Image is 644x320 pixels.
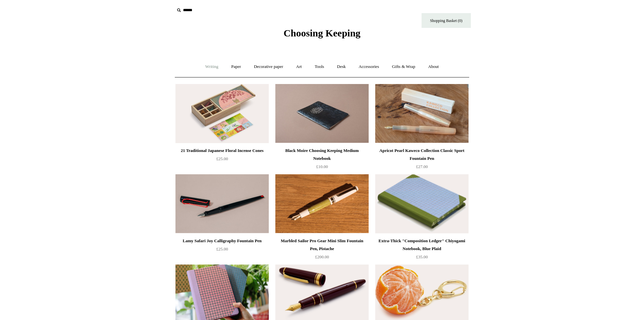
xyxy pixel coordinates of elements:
img: Apricot Pearl Kaweco Collection Classic Sport Fountain Pen [375,84,469,143]
img: Lamy Safari Joy Calligraphy Fountain Pen [175,174,269,233]
a: Marbled Sailor Pro Gear Mini Slim Fountain Pen, Pistache Marbled Sailor Pro Gear Mini Slim Founta... [275,174,369,233]
a: About [422,58,445,75]
span: £10.00 [316,164,328,169]
img: Extra-Thick "Composition Ledger" Chiyogami Notebook, Blue Plaid [375,174,469,233]
a: Choosing Keeping [284,33,360,37]
a: 21 Traditional Japanese Floral Incense Cones £25.00 [175,147,269,174]
a: Art [290,58,308,75]
span: Choosing Keeping [284,28,360,38]
a: Marbled Sailor Pro Gear Mini Slim Fountain Pen, Pistache £200.00 [275,237,369,264]
a: Black Moire Choosing Keeping Medium Notebook Black Moire Choosing Keeping Medium Notebook [275,84,369,143]
a: Lamy Safari Joy Calligraphy Fountain Pen £25.00 [175,237,269,264]
a: Shopping Basket (0) [422,13,471,28]
img: 21 Traditional Japanese Floral Incense Cones [175,84,269,143]
span: £35.00 [416,254,428,259]
div: Lamy Safari Joy Calligraphy Fountain Pen [177,237,267,245]
div: Apricot Pearl Kaweco Collection Classic Sport Fountain Pen [377,147,467,162]
a: Apricot Pearl Kaweco Collection Classic Sport Fountain Pen £27.00 [375,147,469,174]
div: Extra-Thick "Composition Ledger" Chiyogami Notebook, Blue Plaid [377,237,467,253]
a: Black Moire Choosing Keeping Medium Notebook £10.00 [275,147,369,174]
a: Paper [225,58,247,75]
a: Tools [309,58,330,75]
a: Accessories [353,58,385,75]
a: Gifts & Wrap [386,58,421,75]
img: Marbled Sailor Pro Gear Mini Slim Fountain Pen, Pistache [275,174,369,233]
img: Black Moire Choosing Keeping Medium Notebook [275,84,369,143]
span: £27.00 [416,164,428,169]
div: 21 Traditional Japanese Floral Incense Cones [177,147,267,155]
a: Apricot Pearl Kaweco Collection Classic Sport Fountain Pen Apricot Pearl Kaweco Collection Classi... [375,84,469,143]
span: £25.00 [216,156,228,161]
a: Writing [199,58,224,75]
a: Lamy Safari Joy Calligraphy Fountain Pen Lamy Safari Joy Calligraphy Fountain Pen [175,174,269,233]
div: Black Moire Choosing Keeping Medium Notebook [277,147,367,162]
a: Extra-Thick "Composition Ledger" Chiyogami Notebook, Blue Plaid £35.00 [375,237,469,264]
a: 21 Traditional Japanese Floral Incense Cones 21 Traditional Japanese Floral Incense Cones [175,84,269,143]
a: Decorative paper [248,58,289,75]
a: Extra-Thick "Composition Ledger" Chiyogami Notebook, Blue Plaid Extra-Thick "Composition Ledger" ... [375,174,469,233]
span: £200.00 [315,254,329,259]
div: Marbled Sailor Pro Gear Mini Slim Fountain Pen, Pistache [277,237,367,253]
span: £25.00 [216,246,228,251]
a: Desk [331,58,352,75]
